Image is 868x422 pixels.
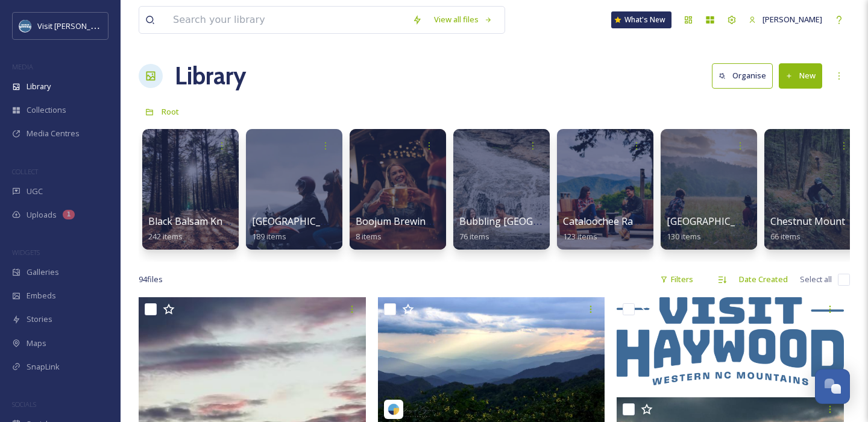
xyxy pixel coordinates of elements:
a: [GEOGRAPHIC_DATA]130 items [667,216,764,242]
span: Cataloochee Ranch [563,215,649,228]
input: Search your library [167,7,406,33]
span: 8 items [356,231,382,242]
button: New [779,63,822,88]
span: Library [27,81,51,92]
img: snapsea-logo.png [388,403,400,415]
span: MEDIA [12,62,33,71]
a: [PERSON_NAME] [743,8,828,31]
span: COLLECT [12,167,38,176]
span: [GEOGRAPHIC_DATA] [667,215,764,228]
span: Root [162,106,179,117]
a: Organise [712,63,779,88]
span: Select all [800,274,832,285]
button: Organise [712,63,773,88]
span: [PERSON_NAME] [763,14,822,25]
a: Cataloochee Ranch123 items [563,216,649,242]
span: Chestnut Mountain [770,215,859,228]
span: WIDGETS [12,248,40,257]
span: SnapLink [27,361,60,373]
span: Media Centres [27,128,80,139]
a: Bubbling [GEOGRAPHIC_DATA]76 items [459,216,600,242]
a: View all files [428,8,498,31]
span: Maps [27,338,46,349]
span: Black Balsam Knob [148,215,234,228]
span: 76 items [459,231,489,242]
span: 189 items [252,231,286,242]
span: Collections [27,104,66,116]
span: 123 items [563,231,597,242]
a: Chestnut Mountain66 items [770,216,859,242]
span: SOCIALS [12,400,36,409]
span: Uploads [27,209,57,221]
a: Boojum Brewing Company8 items [356,216,477,242]
span: UGC [27,186,43,197]
span: Boojum Brewing Company [356,215,477,228]
a: What's New [611,11,671,28]
span: Bubbling [GEOGRAPHIC_DATA] [459,215,600,228]
span: 130 items [667,231,701,242]
span: 242 items [148,231,183,242]
a: Root [162,104,179,119]
span: 66 items [770,231,800,242]
div: 1 [63,210,75,219]
span: 94 file s [139,274,163,285]
a: Black Balsam Knob242 items [148,216,234,242]
span: Galleries [27,266,59,278]
span: Visit [PERSON_NAME] [37,20,114,31]
div: Filters [654,268,699,291]
img: Visit Haywood Logo BLUE.png [617,297,844,385]
button: Open Chat [815,369,850,404]
a: [GEOGRAPHIC_DATA]189 items [252,216,349,242]
span: Stories [27,313,52,325]
span: [GEOGRAPHIC_DATA] [252,215,349,228]
a: Library [175,58,246,94]
div: Date Created [733,268,794,291]
span: Embeds [27,290,56,301]
img: images.png [19,20,31,32]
